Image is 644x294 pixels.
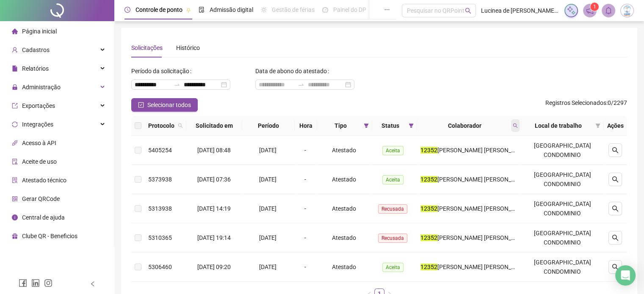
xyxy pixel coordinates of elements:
[131,43,163,52] div: Solicitações
[148,121,174,130] span: Protocolo
[362,119,370,132] span: filter
[22,158,57,165] span: Aceite de uso
[420,121,509,130] span: Colaborador
[465,8,471,14] span: search
[567,6,576,15] img: sparkle-icon.fc2bf0ac1784a2077858766a79e2daf3.svg
[197,205,231,212] span: [DATE] 14:19
[407,119,415,132] span: filter
[607,121,624,130] div: Ações
[612,205,619,212] span: search
[364,123,369,128] span: filter
[590,3,599,11] sup: 1
[12,159,18,165] span: audit
[332,264,356,270] span: Atestado
[321,121,360,130] span: Tipo
[332,147,356,154] span: Atestado
[612,234,619,241] span: search
[378,204,407,214] span: Recusada
[12,140,18,146] span: api
[521,223,604,253] td: [GEOGRAPHIC_DATA] CONDOMINIO
[304,205,306,212] span: -
[437,264,529,270] span: [PERSON_NAME] [PERSON_NAME]
[420,147,437,154] mark: 12352
[138,102,144,108] span: check-square
[295,116,317,136] th: Hora
[621,4,633,17] img: 83834
[12,214,18,220] span: info-circle
[420,264,437,270] mark: 12352
[148,147,172,154] span: 5405254
[255,64,332,78] label: Data de abono do atestado
[124,7,130,13] span: clock-circle
[511,119,520,132] span: search
[382,263,404,272] span: Aceita
[12,47,18,53] span: user-add
[332,176,356,183] span: Atestado
[612,176,619,183] span: search
[437,205,529,212] span: [PERSON_NAME] [PERSON_NAME]
[409,123,414,128] span: filter
[197,264,231,270] span: [DATE] 09:20
[12,233,18,239] span: gift
[593,4,596,10] span: 1
[594,119,602,132] span: filter
[199,7,205,13] span: file-done
[437,234,529,241] span: [PERSON_NAME] [PERSON_NAME]
[22,121,53,128] span: Integrações
[612,264,619,270] span: search
[586,7,594,14] span: notification
[420,205,437,212] mark: 12352
[272,6,315,13] span: Gestão de férias
[131,98,198,112] button: Selecionar todos
[481,6,559,15] span: Lucinea de [PERSON_NAME] Far - [GEOGRAPHIC_DATA]
[148,234,172,241] span: 5310365
[376,121,405,130] span: Status
[197,147,231,154] span: [DATE] 08:48
[261,7,267,13] span: sun
[31,279,40,287] span: linkedin
[174,81,180,88] span: to
[382,175,404,184] span: Aceita
[420,176,437,183] mark: 12352
[90,281,96,287] span: left
[259,176,276,183] span: [DATE]
[197,176,231,183] span: [DATE] 07:36
[174,81,180,88] span: swap-right
[370,8,375,13] span: pushpin
[12,177,18,183] span: solution
[12,103,18,109] span: export
[612,147,619,154] span: search
[12,66,18,71] span: file
[304,264,306,270] span: -
[12,121,18,127] span: sync
[513,123,518,128] span: search
[12,196,18,202] span: qrcode
[22,84,61,91] span: Administração
[382,146,404,155] span: Aceita
[22,233,77,239] span: Clube QR - Beneficios
[332,234,356,241] span: Atestado
[22,47,50,53] span: Cadastros
[22,102,55,109] span: Exportações
[437,147,529,154] span: [PERSON_NAME] [PERSON_NAME]
[605,7,612,14] span: bell
[22,195,60,202] span: Gerar QRCode
[147,100,191,110] span: Selecionar todos
[131,64,195,78] label: Período da solicitação
[333,6,366,13] span: Painel do DP
[521,136,604,165] td: [GEOGRAPHIC_DATA] CONDOMINIO
[595,123,600,128] span: filter
[298,81,304,88] span: to
[148,176,172,183] span: 5373938
[304,234,306,241] span: -
[259,147,276,154] span: [DATE]
[12,84,18,90] span: lock
[521,253,604,282] td: [GEOGRAPHIC_DATA] CONDOMINIO
[525,121,592,130] span: Local de trabalho
[378,234,407,243] span: Recusada
[176,43,200,52] div: Histórico
[615,265,636,286] div: Open Intercom Messenger
[12,28,18,34] span: home
[148,205,172,212] span: 5313938
[545,98,627,112] span: : 0 / 2297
